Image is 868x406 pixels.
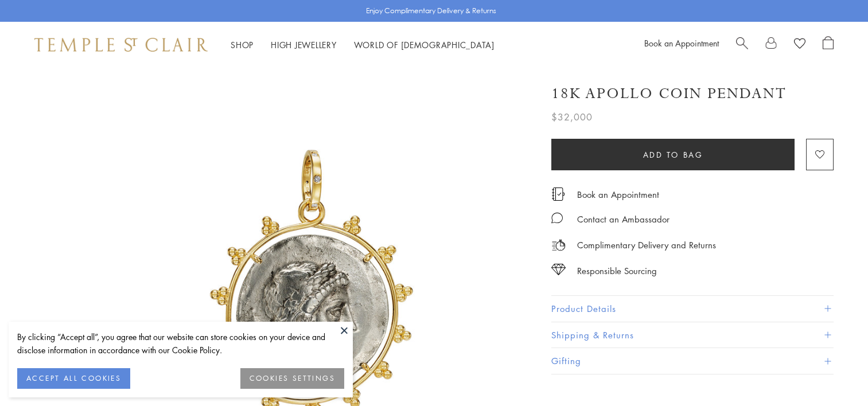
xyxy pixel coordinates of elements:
a: World of [DEMOGRAPHIC_DATA]World of [DEMOGRAPHIC_DATA] [354,39,495,50]
button: Add to bag [551,139,795,170]
img: icon_delivery.svg [551,238,566,252]
a: Search [736,36,748,53]
img: icon_sourcing.svg [551,264,566,275]
button: Shipping & Returns [551,322,834,348]
p: Complimentary Delivery and Returns [577,238,716,252]
span: $32,000 [551,110,593,124]
span: Add to bag [643,149,703,161]
img: Temple St. Clair [34,38,208,52]
div: Contact an Ambassador [577,212,670,227]
a: Open Shopping Bag [823,36,834,53]
a: ShopShop [231,39,254,50]
a: Book an Appointment [644,37,719,49]
img: MessageIcon-01_2.svg [551,212,563,224]
div: Responsible Sourcing [577,264,657,278]
button: Product Details [551,296,834,322]
button: Gifting [551,348,834,374]
button: COOKIES SETTINGS [240,368,344,389]
a: High JewelleryHigh Jewellery [271,39,337,50]
div: By clicking “Accept all”, you agree that our website can store cookies on your device and disclos... [17,330,344,357]
a: Book an Appointment [577,188,659,201]
p: Enjoy Complimentary Delivery & Returns [366,5,496,17]
h1: 18K Apollo Coin Pendant [551,84,787,104]
button: ACCEPT ALL COOKIES [17,368,130,389]
nav: Main navigation [231,38,495,52]
img: icon_appointment.svg [551,188,565,201]
a: View Wishlist [794,36,805,53]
